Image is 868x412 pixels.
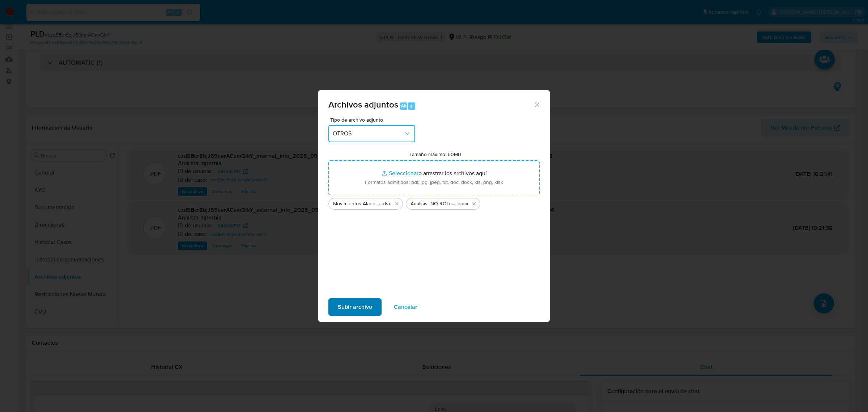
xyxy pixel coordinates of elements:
[338,299,372,315] span: Subir archivo
[410,200,456,207] span: Analisis- NO ROI-czdSBcr8bjJ69cerACsmGfkY_2025_08_20_03_30_20
[381,200,391,207] span: .xlsx
[456,200,468,207] span: .docx
[410,102,413,109] span: a
[394,299,417,315] span: Cancelar
[328,195,540,210] ul: Archivos seleccionados
[384,298,427,316] button: Cancelar
[330,117,417,122] span: Tipo de archivo adjunto
[333,200,381,207] span: Movimientos-Aladdin-64066797
[333,130,404,137] span: OTROS
[328,98,398,111] span: Archivos adjuntos
[328,298,382,316] button: Subir archivo
[470,199,478,208] button: Eliminar Analisis- NO ROI-czdSBcr8bjJ69cerACsmGfkY_2025_08_20_03_30_20.docx
[409,151,461,157] label: Tamaño máximo: 50MB
[392,199,401,208] button: Eliminar Movimientos-Aladdin-64066797.xlsx
[328,125,415,142] button: OTROS
[533,101,540,108] button: Cerrar
[401,102,407,109] span: Alt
